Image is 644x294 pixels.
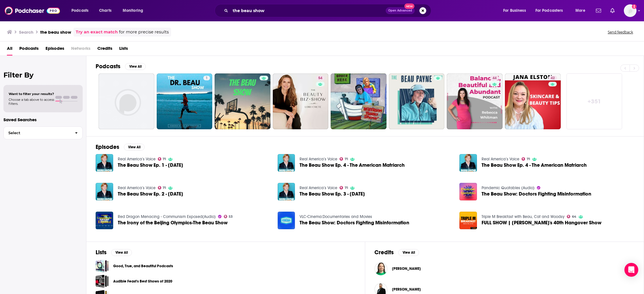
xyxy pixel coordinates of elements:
[300,157,337,162] a: Real America’s Voice
[278,183,295,200] img: The Beau Show Ep. 3 - 05-02-25
[535,7,563,15] span: For Podcasters
[19,44,39,56] span: Podcasts
[318,75,322,81] span: 54
[567,215,576,218] a: 64
[67,6,96,15] button: open menu
[527,158,530,160] span: 71
[273,73,329,129] a: 54
[229,215,233,218] span: 53
[278,154,295,172] img: The Beau Show Ep. 4 - The American Matriarch
[345,158,348,160] span: 71
[624,4,637,17] span: Logged in as sashagoldin
[340,157,348,161] a: 71
[482,185,535,190] a: Pandemic Quotables (Audio)
[224,215,233,218] a: 53
[119,44,128,56] a: Lists
[158,157,166,161] a: 71
[482,214,565,219] a: Triple M Breakfast with Beau, Cat and Woodsy
[113,263,173,269] a: Good, True, and Beautiful Podcasts
[113,278,172,284] a: Audible Feast's Best Shows of 2020
[76,29,118,35] a: Try an exact match
[19,29,33,35] h3: Search
[482,191,591,196] span: The Beau Show: Doctors Fighting Misinformation
[40,29,71,35] h3: the beau show
[388,9,412,12] span: Open Advanced
[220,4,437,17] div: Search podcasts, credits, & more...
[206,75,208,81] span: 1
[386,7,415,14] button: Open AdvancedNew
[96,259,109,272] a: Good, True, and Beautiful Podcasts
[300,185,337,190] a: Real America’s Voice
[482,220,601,225] span: FULL SHOW | [PERSON_NAME]'s 40th Hangover Show
[374,262,387,275] img: Beau Humphreys
[3,71,83,79] h2: Filter By
[567,73,622,129] a: +351
[459,183,477,200] img: The Beau Show: Doctors Fighting Misinformation
[71,44,90,56] span: Networks
[9,92,54,96] span: Want to filter your results?
[340,186,348,189] a: 71
[97,44,112,56] span: Credits
[459,154,477,172] img: The Beau Show Ep. 4 - The American Matriarch
[119,29,169,35] span: for more precise results
[96,249,107,256] h2: Lists
[374,249,419,256] a: CreditsView All
[46,44,64,56] span: Episodes
[505,73,561,129] a: 42
[392,266,421,271] span: [PERSON_NAME]
[392,287,421,292] span: [PERSON_NAME]
[300,220,409,225] a: The Beau Show: Doctors Fighting Misinformation
[345,187,348,189] span: 71
[125,63,146,70] button: View All
[624,263,638,277] div: Open Intercom Messenger
[96,212,113,229] img: The Irony of the Beijing Olympics-The Beau Show
[118,220,228,225] a: The Irony of the Beijing Olympics-The Beau Show
[300,163,405,168] a: The Beau Show Ep. 4 - The American Matriarch
[300,191,365,196] a: The Beau Show Ep. 3 - 05-02-25
[571,6,592,15] button: open menu
[482,157,519,162] a: Real America’s Voice
[3,117,83,122] p: Saved Searches
[99,7,111,15] span: Charts
[157,73,213,129] a: 1
[316,76,325,80] a: 54
[493,75,497,81] span: 44
[7,44,12,56] a: All
[119,6,151,15] button: open menu
[163,187,166,189] span: 71
[158,186,166,189] a: 71
[96,63,146,70] a: PodcastsView All
[96,183,113,200] img: The Beau Show Ep. 2 - 04-29-25
[624,4,637,17] img: User Profile
[96,275,109,288] a: Audible Feast's Best Shows of 2020
[71,7,88,15] span: Podcasts
[503,7,526,15] span: For Business
[459,212,477,229] img: FULL SHOW | Beau's 40th Hangover Show
[499,6,533,15] button: open menu
[118,185,156,190] a: Real America’s Voice
[532,6,571,15] button: open menu
[404,3,415,9] span: New
[392,287,421,292] a: Beau Henderson
[551,75,555,81] span: 42
[230,6,386,15] input: Search podcasts, credits, & more...
[482,163,587,168] a: The Beau Show Ep. 4 - The American Matriarch
[278,212,295,229] img: The Beau Show: Doctors Fighting Misinformation
[4,131,70,135] span: Select
[300,191,365,196] span: The Beau Show Ep. 3 - [DATE]
[96,143,119,151] h2: Episodes
[118,163,183,168] span: The Beau Show Ep. 1 - [DATE]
